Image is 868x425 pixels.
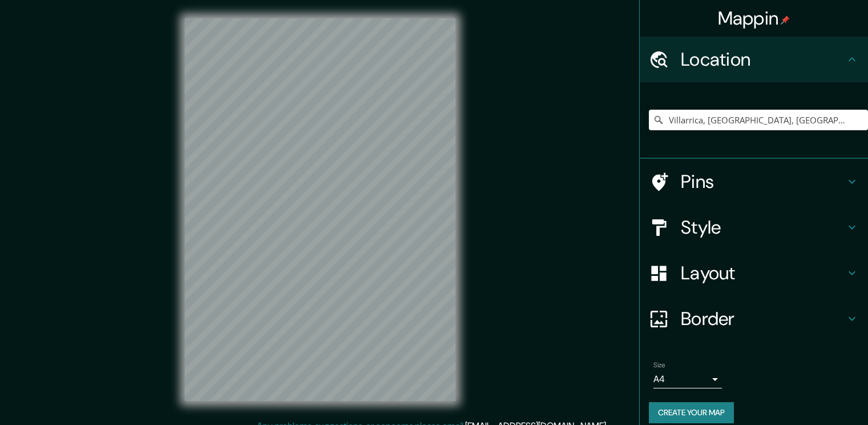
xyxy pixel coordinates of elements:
img: pin-icon.png [781,15,790,25]
div: Pins [640,159,868,205]
div: A4 [653,370,722,388]
input: Pick your city or area [649,110,868,130]
label: Size [653,360,665,370]
div: Location [640,37,868,82]
h4: Border [681,307,845,330]
div: Style [640,205,868,250]
div: Layout [640,250,868,296]
h4: Layout [681,262,845,284]
button: Create your map [649,402,734,423]
iframe: Help widget launcher [766,380,855,412]
h4: Mappin [718,7,790,30]
h4: Style [681,216,845,239]
div: Border [640,296,868,342]
h4: Pins [681,170,845,193]
canvas: Map [185,18,455,401]
h4: Location [681,48,845,71]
